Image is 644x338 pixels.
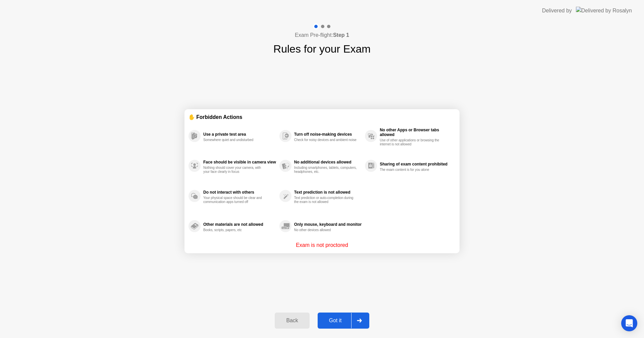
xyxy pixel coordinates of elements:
[203,222,276,227] div: Other materials are not allowed
[294,190,362,195] div: Text prediction is not allowed
[294,196,358,204] div: Text prediction or auto-completion during the exam is not allowed
[295,31,349,39] h4: Exam Pre-flight:
[277,318,307,324] div: Back
[380,138,443,146] div: Use of other applications or browsing the internet is not allowed
[203,190,276,195] div: Do not interact with others
[542,7,572,15] div: Delivered by
[273,41,371,57] h1: Rules for your Exam
[333,32,349,38] b: Step 1
[203,132,276,137] div: Use a private test area
[203,228,267,232] div: Books, scripts, papers, etc
[380,162,452,166] div: Sharing of exam content prohibited
[294,166,358,174] div: Including smartphones, tablets, computers, headphones, etc.
[294,228,358,232] div: No other devices allowed
[294,222,362,227] div: Only mouse, keyboard and monitor
[380,128,452,137] div: No other Apps or Browser tabs allowed
[275,313,309,329] button: Back
[203,160,276,164] div: Face should be visible in camera view
[576,7,632,14] img: Delivered by Rosalyn
[189,113,455,121] div: ✋ Forbidden Actions
[294,138,358,142] div: Check for noisy devices and ambient noise
[203,196,267,204] div: Your physical space should be clear and communication apps turned off
[203,166,267,174] div: Nothing should cover your camera, with your face clearly in focus
[318,313,369,329] button: Got it
[296,241,348,249] p: Exam is not proctored
[294,132,362,137] div: Turn off noise-making devices
[320,318,351,324] div: Got it
[294,160,362,164] div: No additional devices allowed
[621,315,637,331] div: Open Intercom Messenger
[203,138,267,142] div: Somewhere quiet and undisturbed
[380,168,443,172] div: The exam content is for you alone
